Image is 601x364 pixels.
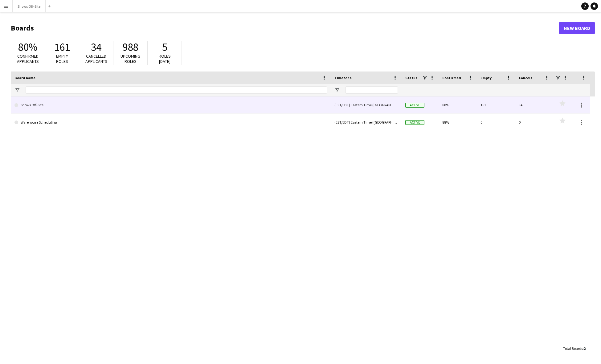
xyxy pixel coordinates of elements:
[14,76,35,80] span: Board name
[14,87,20,93] button: Open Filter Menu
[331,96,402,113] div: (EST/EDT) Eastern Time ([GEOGRAPHIC_DATA] & [GEOGRAPHIC_DATA])
[563,342,586,354] div: :
[14,96,327,114] a: Shows Off-Site
[480,76,492,80] span: Empty
[121,53,140,64] span: Upcoming roles
[56,53,68,64] span: Empty roles
[442,76,461,80] span: Confirmed
[559,22,595,34] a: New Board
[85,53,107,64] span: Cancelled applicants
[11,23,559,33] h1: Boards
[334,87,340,93] button: Open Filter Menu
[439,96,477,113] div: 80%
[345,86,398,94] input: Timezone Filter Input
[13,0,46,12] button: Shows Off-Site
[439,114,477,131] div: 88%
[162,40,167,54] span: 5
[334,76,352,80] span: Timezone
[405,76,417,80] span: Status
[515,96,553,113] div: 34
[519,76,532,80] span: Cancels
[331,114,402,131] div: (EST/EDT) Eastern Time ([GEOGRAPHIC_DATA] & [GEOGRAPHIC_DATA])
[405,103,424,108] span: Active
[123,40,138,54] span: 988
[584,346,586,351] span: 2
[159,53,171,64] span: Roles [DATE]
[18,40,37,54] span: 80%
[515,114,553,131] div: 0
[477,114,515,131] div: 0
[477,96,515,113] div: 161
[14,114,327,131] a: Warehouse Scheduling
[26,86,327,94] input: Board name Filter Input
[405,120,424,125] span: Active
[54,40,70,54] span: 161
[563,346,583,351] span: Total Boards
[91,40,101,54] span: 34
[17,53,39,64] span: Confirmed applicants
